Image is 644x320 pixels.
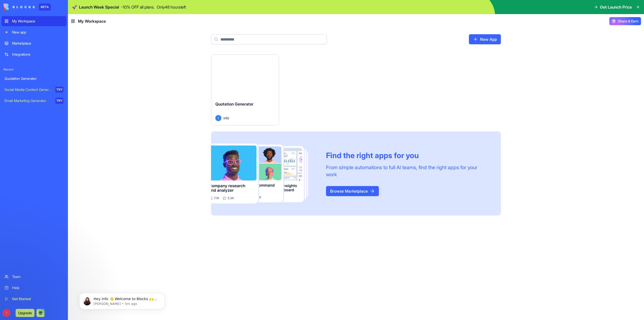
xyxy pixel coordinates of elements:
a: New App [469,34,501,44]
button: Share & Earn [609,17,641,25]
div: Email Marketing Generator [5,98,52,103]
a: New app [2,27,66,37]
span: Quotation Generator [215,101,254,106]
iframe: Intercom notifications message [72,282,172,317]
a: Quotation Generator [2,74,66,84]
span: I [215,115,221,121]
a: Email Marketing GeneratorTRY [2,96,66,106]
button: Upgrade [16,309,34,317]
p: Only 48 hours left [157,4,186,10]
div: Get Started [12,296,63,301]
div: New app [12,30,63,35]
div: My Workspace [12,19,63,24]
span: info [223,115,229,121]
a: Quotation GeneratorIinfo [211,54,279,125]
div: Marketplace [12,41,63,46]
a: Social Media Content GeneratorTRY [2,85,66,95]
div: Find the right apps for you [326,151,489,160]
span: Share & Earn [618,19,638,24]
img: logo [4,4,35,11]
a: Team [2,272,66,282]
span: I [3,309,11,317]
div: Team [12,274,63,279]
div: Integrations [12,52,63,57]
div: TRY [55,98,63,104]
div: From simple automations to full AI teams, find the right apps for your work [326,164,489,178]
div: Help [12,285,63,290]
span: My Workspace [78,18,106,24]
a: Marketplace [2,38,66,48]
span: Launch Week Special [79,4,119,10]
span: Recent [2,67,66,72]
a: Integrations [2,49,66,59]
div: Social Media Content Generator [5,87,52,92]
span: Get Launch Price [600,4,632,10]
span: 🚀 [72,4,77,10]
div: Quotation Generator [5,76,63,81]
a: Upgrade [16,310,34,315]
a: Help [2,283,66,293]
p: - 10 % OFF all plans. [121,4,155,10]
div: BETA [39,4,51,11]
div: TRY [55,87,63,93]
a: Get Started [2,294,66,304]
a: BETA [4,4,51,11]
img: Frame_181_egmpey.png [211,144,318,204]
a: Browse Marketplace [326,186,379,196]
a: My Workspace [2,16,66,26]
